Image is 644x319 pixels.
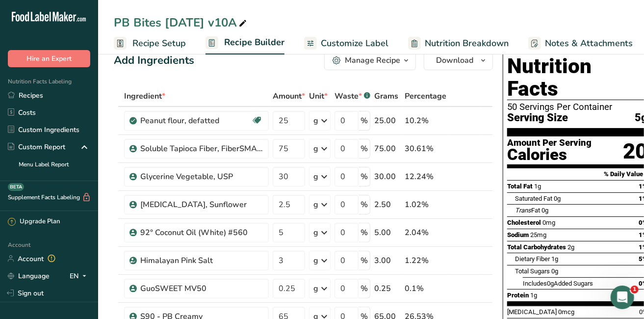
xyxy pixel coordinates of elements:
div: 1.22% [405,255,446,266]
span: 0g [541,207,548,214]
span: Includes Added Sugars [523,280,593,287]
div: 12.24% [405,171,446,183]
div: Upgrade Plan [8,217,60,227]
div: 0.1% [405,283,446,294]
span: 0g [554,195,561,202]
div: Himalayan Pink Salt [140,255,263,266]
span: Serving Size [507,112,568,124]
span: 0g [547,280,554,287]
div: Add Ingredients [114,53,194,69]
span: Ingredient [124,90,165,102]
div: EN [70,270,90,282]
span: 1 [631,286,639,293]
div: g [313,115,318,127]
div: Calories [507,148,592,162]
div: [MEDICAL_DATA], Sunflower [140,199,263,211]
span: 1g [534,183,541,190]
i: Trans [515,207,531,214]
a: Customize Label [304,32,388,54]
div: 2.50 [374,199,401,211]
span: 0mcg [558,308,574,316]
span: 2g [567,243,574,251]
a: Recipe Setup [114,32,186,54]
div: PB Bites [DATE] v10A [114,14,249,31]
span: 1g [551,255,558,263]
div: Glycerine Vegetable, USP [140,171,263,183]
div: g [313,227,318,239]
span: Total Sugars [515,267,550,275]
div: g [313,199,318,211]
span: Total Carbohydrates [507,243,566,251]
span: 0mg [542,219,555,226]
div: g [313,143,318,155]
div: 25.00 [374,115,401,127]
span: Recipe Setup [132,37,186,50]
span: Cholesterol [507,219,541,226]
a: Recipe Builder [206,31,284,55]
span: Fat [515,207,540,214]
div: g [313,255,318,266]
div: 30.61% [405,143,446,155]
a: Nutrition Breakdown [408,32,509,54]
span: [MEDICAL_DATA] [507,308,557,316]
span: Grams [374,90,398,102]
div: Soluble Tapioca Fiber, FiberSMART TS90 [140,143,263,155]
div: GuoSWEET MV50 [140,283,263,294]
span: Dietary Fiber [515,255,550,263]
div: Peanut flour, defatted [140,115,251,127]
span: 1g [530,292,537,299]
span: Total Fat [507,183,533,190]
span: 25mg [530,231,546,239]
div: g [313,283,318,294]
a: Language [8,267,50,285]
span: Download [436,54,473,66]
span: Amount [273,90,305,102]
div: Manage Recipe [345,54,400,66]
span: Recipe Builder [224,36,284,49]
div: 0.25 [374,283,401,294]
div: 75.00 [374,143,401,155]
button: Download [424,51,493,70]
div: 3.00 [374,255,401,266]
span: Customize Label [321,37,388,50]
div: 30.00 [374,171,401,183]
div: Custom Report [8,142,65,152]
button: Manage Recipe [324,51,416,70]
span: Protein [507,292,529,299]
span: Notes & Attachments [545,37,633,50]
div: 5.00 [374,227,401,239]
span: 0g [551,267,558,275]
span: Nutrition Breakdown [425,37,509,50]
a: Notes & Attachments [528,32,633,54]
div: BETA [8,183,24,191]
div: 10.2% [405,115,446,127]
span: Saturated Fat [515,195,552,202]
div: 1.02% [405,199,446,211]
iframe: Intercom live chat [611,286,634,309]
div: 92° Coconut Oil (White) #560 [140,227,263,239]
div: 2.04% [405,227,446,239]
button: Hire an Expert [8,50,90,67]
span: Unit [309,90,328,102]
div: Waste [335,90,370,102]
div: g [313,171,318,183]
span: Percentage [405,90,446,102]
span: Sodium [507,231,529,239]
div: Amount Per Serving [507,138,592,148]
